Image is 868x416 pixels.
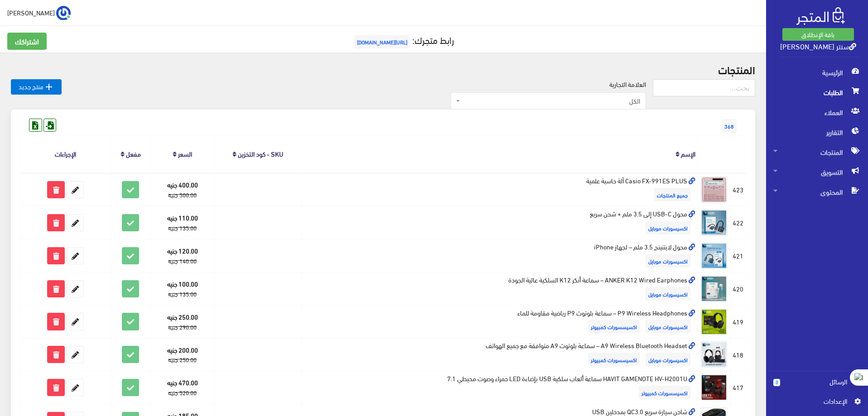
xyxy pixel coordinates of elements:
span: الرئيسية [773,62,861,82]
a: 0 الرسائل [773,377,861,396]
span: 368 [722,119,737,133]
a: سنتر [PERSON_NAME] [780,39,856,53]
a: الإسم [681,147,695,160]
img: mhol-laytnyng-35-mlm-lghaz-iphone.png [700,242,728,269]
span: الكل [451,92,646,110]
span: اكسيسسورات كمبيوتر [588,353,640,366]
td: 420 [730,272,746,305]
td: ANKER K12 Wired Earphones – سماعة أنكر K12 السلكية عالية الجودة [302,272,698,305]
td: 470.00 جنيه [150,371,214,404]
span: المحتوى [773,182,861,202]
input: بحث... [653,79,755,96]
strike: 140.00 جنيه [168,255,197,266]
td: محول لايتنينج 3.5 ملم – لجهاز iPhone [302,239,698,272]
a: اﻹعدادات [773,396,861,411]
td: 250.00 جنيه [150,305,214,338]
span: العملاء [773,102,861,122]
span: اكسيسورات موبايل [646,287,690,301]
img: p9-wireless-headphones-smaaa-blototh-p9-ryady-mkaom-llmaaa.png [700,308,728,335]
span: اكسيسورات موبايل [646,320,690,333]
span: الرسائل [787,377,847,387]
a: المنتجات [766,142,868,162]
a: السعر [178,147,192,160]
strike: 135.00 جنيه [168,288,197,299]
td: محول USB-C إلى 3.5 ملم + شحن سريع [302,206,698,239]
span: اكسيسسورات كمبيوتر [639,386,690,399]
td: HAVIT GAMENOTE HV-H2001U سماعة ألعاب سلكية USB بإضاءة LED حمراء وصوت محيطي 7.1 [302,371,698,404]
span: اكسيسورات موبايل [646,254,690,268]
td: 423 [730,173,746,206]
td: 100.00 جنيه [150,272,214,305]
strike: 290.00 جنيه [168,321,197,332]
img: havit-gamenote-hv-h2001u-smaaa-alaaab-slky-usb-badaaa-led-hmraaa-osot-mhyty-71.png [700,374,728,401]
span: اكسيسورات موبايل [646,353,690,366]
span: اكسيسورات موبايل [646,221,690,234]
a: رابط متجرك:[URL][DOMAIN_NAME] [352,31,454,48]
td: P9 Wireless Headphones – سماعة بلوتوث P9 رياضية مقاومة للماء [302,305,698,338]
a: مفعل [126,147,141,160]
a: منتج جديد [11,79,62,95]
th: الإجراءات [20,135,111,173]
span: [URL][DOMAIN_NAME] [354,35,410,48]
span: اﻹعدادات [781,396,847,406]
span: المنتجات [773,142,861,162]
img: . [796,7,845,25]
span: الطلبات [773,82,861,102]
td: 418 [730,338,746,371]
a: العملاء [766,102,868,122]
td: Casio FX-991ES PLUS آلة حاسبة علمية [302,173,698,206]
td: 421 [730,239,746,272]
td: 400.00 جنيه [150,173,214,206]
td: 110.00 جنيه [150,206,214,239]
td: 120.00 جنيه [150,239,214,272]
span: الكل [462,96,640,105]
a: التقارير [766,122,868,142]
span: اكسيسسورات كمبيوتر [588,320,640,333]
strike: 500.00 جنيه [168,189,197,200]
td: 200.00 جنيه [150,338,214,371]
h2: المنتجات [11,63,755,75]
span: [PERSON_NAME] [7,7,55,18]
span: التقارير [773,122,861,142]
label: العلامة التجارية [609,79,646,89]
a: الطلبات [766,82,868,102]
a: باقة الإنطلاق [782,28,854,41]
i:  [43,81,54,92]
td: 419 [730,305,746,338]
td: A9 Wireless Bluetooth Headset – سماعة بلوتوث A9 متوافقة مع جميع الهواتف [302,338,698,371]
td: 417 [730,371,746,404]
img: anker-k12-wired-earphones-smaaa-ankr-k12-alslky-aaaly-algod.png [700,275,728,302]
span: التسويق [773,162,861,182]
span: 0 [773,379,780,386]
a: ... [PERSON_NAME] [7,5,71,20]
img: casio-fx-991es-plus-al-hasb-aalmy.jpg [700,176,728,203]
a: SKU - كود التخزين [238,147,283,160]
td: 422 [730,206,746,239]
img: a9-wireless-bluetooth-headset-smaaa-blototh-a9-mtoafk-maa-gmyaa-alhoatf.png [700,341,728,368]
a: المحتوى [766,182,868,202]
img: mhol-master-cables-2-fy-1-usb-c-al-35-mlm-shhn-sryaa.png [700,209,728,236]
a: اشتراكك [7,33,47,50]
img: ... [56,6,71,20]
span: جميع المنتجات [654,188,690,201]
strike: 520.00 جنيه [168,387,197,398]
a: الرئيسية [766,62,868,82]
strike: 135.00 جنيه [168,222,197,233]
strike: 250.00 جنيه [168,354,197,365]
